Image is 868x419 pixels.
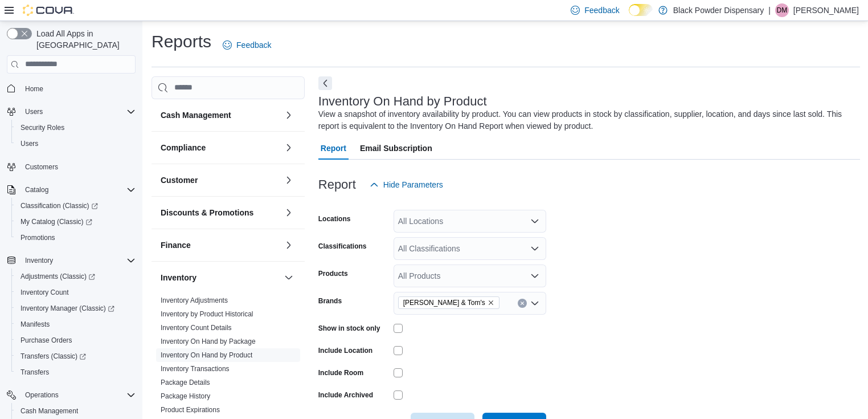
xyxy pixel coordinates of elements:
span: Home [21,82,136,96]
a: Transfers (Classic) [11,348,140,364]
a: Manifests [16,318,54,331]
a: Inventory On Hand by Package [161,337,256,345]
span: Purchase Orders [16,333,136,347]
button: Catalog [21,183,53,197]
span: Security Roles [16,121,136,135]
span: DM [777,3,788,17]
button: Discounts & Promotions [161,207,280,218]
span: Promotions [21,233,55,242]
span: Classification (Classic) [16,199,136,213]
span: Purchase Orders [21,336,72,345]
span: Adjustments (Classic) [21,272,95,281]
p: Black Powder Dispensary [673,3,764,17]
label: Locations [318,214,351,223]
span: Hide Parameters [383,179,443,190]
label: Classifications [318,242,367,251]
h3: Inventory [161,272,196,283]
span: Email Subscription [360,137,432,160]
span: Transfers [16,365,136,379]
a: Cash Management [16,404,83,418]
a: My Catalog (Classic) [16,215,97,229]
a: Purchase Orders [16,333,77,347]
label: Show in stock only [318,324,380,333]
a: Adjustments (Classic) [11,269,140,284]
button: Operations [21,388,63,402]
button: Catalog [2,182,140,198]
label: Include Room [318,368,363,377]
span: Cash Management [16,404,136,418]
span: Earl & Tom's [398,296,499,309]
button: Inventory [21,254,58,267]
h3: Report [318,178,356,192]
button: Inventory [161,272,280,283]
span: Transfers (Classic) [21,352,86,361]
button: Next [318,76,332,90]
button: Cash Management [11,403,140,419]
span: Promotions [16,231,136,245]
h3: Discounts & Promotions [161,207,253,218]
span: Catalog [21,183,136,197]
button: Clear input [518,299,527,308]
a: Inventory Adjustments [161,296,228,304]
a: Transfers [16,365,54,379]
span: Inventory Count [21,288,69,297]
label: Include Archived [318,390,373,400]
a: Inventory Transactions [161,365,230,373]
a: Customers [21,160,63,174]
img: Cova [23,5,74,16]
a: Promotions [16,231,60,245]
span: Inventory by Product Historical [161,310,253,319]
span: Package History [161,392,210,401]
span: Users [21,139,38,148]
a: Transfers (Classic) [16,349,91,363]
span: Inventory [21,254,136,267]
button: Cash Management [282,108,296,122]
button: Open list of options [530,244,539,253]
button: Transfers [11,364,140,380]
span: Adjustments (Classic) [16,270,136,283]
button: Purchase Orders [11,332,140,348]
a: Package Details [161,379,210,387]
p: [PERSON_NAME] [793,3,859,17]
span: Inventory Adjustments [161,296,228,305]
span: Users [21,105,136,119]
h1: Reports [152,30,211,53]
h3: Customer [161,174,198,186]
span: Transfers (Classic) [16,349,136,363]
button: Customer [161,174,280,186]
span: Inventory On Hand by Product [161,351,252,360]
input: Dark Mode [629,4,653,16]
span: Customers [25,162,58,172]
button: Compliance [282,141,296,154]
span: Customers [21,160,136,174]
div: View a snapshot of inventory availability by product. You can view products in stock by classific... [318,108,855,132]
button: Open list of options [530,271,539,280]
a: Adjustments (Classic) [16,270,100,283]
button: Finance [282,238,296,252]
span: Load All Apps in [GEOGRAPHIC_DATA] [32,28,136,51]
button: Compliance [161,142,280,153]
span: Inventory Transactions [161,364,230,373]
a: Inventory Manager (Classic) [11,300,140,316]
a: Inventory Manager (Classic) [16,302,119,315]
span: Manifests [21,320,50,329]
button: Finance [161,239,280,251]
label: Include Location [318,346,372,355]
span: Product Expirations [161,405,220,414]
button: Open list of options [530,299,539,308]
span: My Catalog (Classic) [16,215,136,229]
button: Security Roles [11,120,140,136]
span: Operations [25,390,59,400]
h3: Cash Management [161,109,231,121]
span: Inventory On Hand by Package [161,337,256,346]
span: Operations [21,388,136,402]
button: Inventory [282,271,296,284]
span: Report [321,137,346,160]
button: Remove Earl & Tom's from selection in this group [488,299,494,306]
a: Inventory Count [16,286,73,299]
a: Inventory On Hand by Product [161,351,252,359]
button: Customers [2,158,140,175]
span: Inventory Manager (Classic) [21,304,114,313]
a: Product Expirations [161,406,220,414]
